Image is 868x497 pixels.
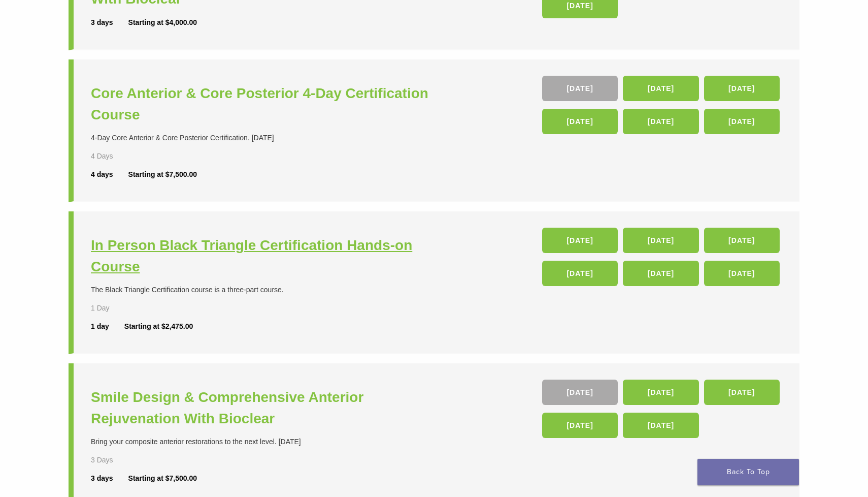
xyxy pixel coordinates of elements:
div: 1 Day [91,303,143,314]
a: [DATE] [623,109,698,134]
a: In Person Black Triangle Certification Hands-on Course [91,235,437,277]
a: [DATE] [704,76,780,101]
div: , , , , , [542,228,782,291]
a: Smile Design & Comprehensive Anterior Rejuvenation With Bioclear [91,387,437,429]
div: 3 days [91,17,128,28]
div: 4 days [91,169,128,180]
div: Starting at $2,475.00 [124,321,193,332]
div: Starting at $4,000.00 [128,17,197,28]
div: The Black Triangle Certification course is a three-part course. [91,285,437,295]
a: [DATE] [704,109,780,134]
a: Back To Top [697,459,799,485]
a: [DATE] [704,261,780,286]
div: 3 Days [91,455,143,465]
a: [DATE] [704,228,780,253]
a: [DATE] [623,261,698,286]
a: [DATE] [623,228,698,253]
a: Core Anterior & Core Posterior 4-Day Certification Course [91,83,437,126]
a: [DATE] [542,76,618,101]
div: Bring your composite anterior restorations to the next level. [DATE] [91,437,437,447]
div: 3 days [91,473,128,484]
a: [DATE] [623,413,698,438]
div: Starting at $7,500.00 [128,473,197,484]
a: [DATE] [542,413,618,438]
a: [DATE] [542,109,618,134]
a: [DATE] [623,76,698,101]
a: [DATE] [704,380,780,405]
a: [DATE] [623,380,698,405]
div: Starting at $7,500.00 [128,169,197,180]
a: [DATE] [542,228,618,253]
a: [DATE] [542,261,618,286]
div: , , , , , [542,76,782,139]
div: 1 day [91,321,124,332]
div: 4 Days [91,151,143,162]
a: [DATE] [542,380,618,405]
div: 4-Day Core Anterior & Core Posterior Certification. [DATE] [91,133,437,143]
div: , , , , [542,380,782,443]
